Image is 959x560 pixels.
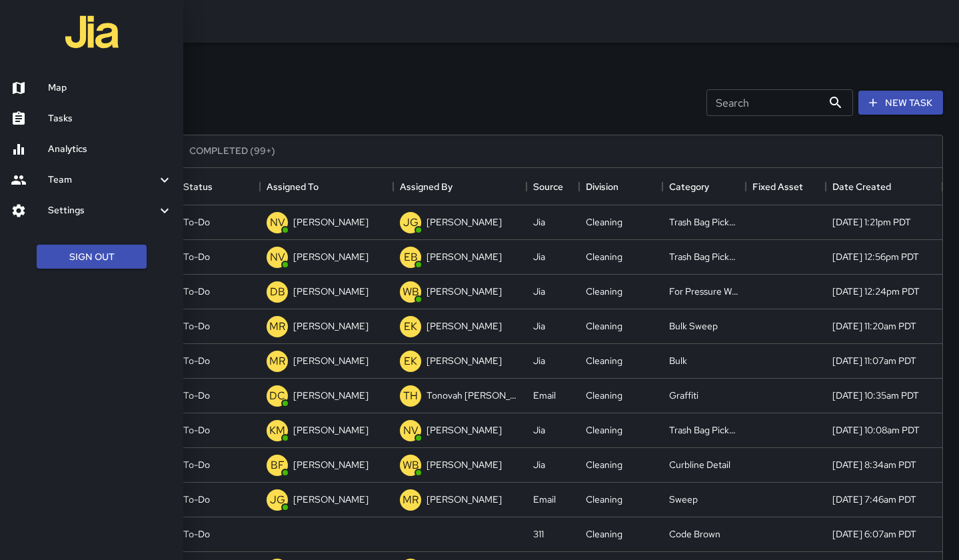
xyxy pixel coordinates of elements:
h6: Map [48,81,173,95]
h6: Settings [48,203,157,218]
h6: Tasks [48,111,173,126]
h6: Analytics [48,142,173,157]
button: Sign Out [37,245,147,269]
img: jia-logo [65,5,119,59]
h6: Team [48,173,157,187]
